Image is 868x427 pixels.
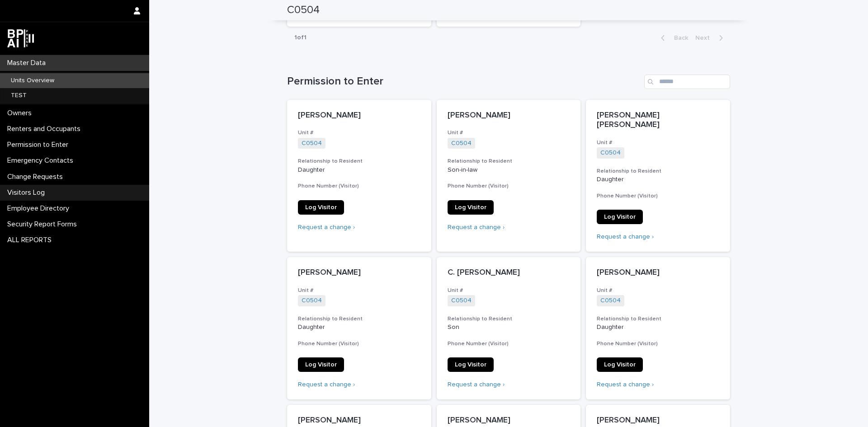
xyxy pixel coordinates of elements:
[597,234,654,240] a: Request a change ›
[305,361,337,368] span: Log Visitor
[597,416,719,426] p: [PERSON_NAME]
[437,100,581,252] a: [PERSON_NAME]Unit #C0504 Relationship to ResidentSon-in-lawPhone Number (Visitor)Log VisitorReque...
[586,257,730,399] a: [PERSON_NAME]Unit #C0504 Relationship to ResidentDaughterPhone Number (Visitor)Log VisitorRequest...
[4,220,84,229] p: Security Report Forms
[669,35,688,41] span: Back
[298,111,420,121] p: [PERSON_NAME]
[451,297,472,305] a: C0504
[448,166,570,174] p: Son-in-law
[692,34,730,42] button: Next
[298,268,420,278] p: [PERSON_NAME]
[298,324,420,331] p: Daughter
[455,204,486,211] span: Log Visitor
[302,140,322,147] a: C0504
[298,200,344,215] a: Log Visitor
[298,381,355,388] a: Request a change ›
[448,315,570,323] h3: Relationship to Resident
[4,109,39,117] p: Owners
[4,141,75,149] p: Permission to Enter
[597,315,719,323] h3: Relationship to Resident
[298,224,355,230] a: Request a change ›
[4,156,80,165] p: Emergency Contacts
[448,381,505,388] a: Request a change ›
[4,92,34,99] p: TEST
[298,357,344,372] a: Log Visitor
[597,268,719,278] p: [PERSON_NAME]
[287,100,431,252] a: [PERSON_NAME]Unit #C0504 Relationship to ResidentDaughterPhone Number (Visitor)Log VisitorRequest...
[298,166,420,174] p: Daughter
[287,27,314,49] p: 1 of 1
[597,287,719,294] h3: Unit #
[4,236,59,244] p: ALL REPORTS
[604,361,636,368] span: Log Visitor
[597,340,719,347] h3: Phone Number (Visitor)
[448,287,570,294] h3: Unit #
[298,340,420,347] h3: Phone Number (Visitor)
[448,357,494,372] a: Log Visitor
[455,361,486,368] span: Log Visitor
[597,210,643,224] a: Log Visitor
[448,416,570,426] p: [PERSON_NAME]
[287,75,641,88] h1: Permission to Enter
[448,268,570,278] p: C. [PERSON_NAME]
[4,77,61,84] p: Units Overview
[305,204,337,211] span: Log Visitor
[597,324,719,331] p: Daughter
[4,59,53,67] p: Master Data
[4,188,52,197] p: Visitors Log
[597,192,719,200] h3: Phone Number (Visitor)
[302,297,322,305] a: C0504
[451,140,472,147] a: C0504
[448,340,570,347] h3: Phone Number (Visitor)
[448,200,494,215] a: Log Visitor
[597,111,719,130] p: [PERSON_NAME] [PERSON_NAME]
[287,257,431,399] a: [PERSON_NAME]Unit #C0504 Relationship to ResidentDaughterPhone Number (Visitor)Log VisitorRequest...
[644,75,730,89] input: Search
[298,315,420,323] h3: Relationship to Resident
[4,125,88,133] p: Renters and Occupants
[448,111,570,121] p: [PERSON_NAME]
[298,287,420,294] h3: Unit #
[4,204,76,213] p: Employee Directory
[448,129,570,136] h3: Unit #
[597,139,719,146] h3: Unit #
[298,129,420,136] h3: Unit #
[597,357,643,372] a: Log Visitor
[287,4,320,17] h2: C0504
[600,149,621,157] a: C0504
[4,173,70,181] p: Change Requests
[298,183,420,190] h3: Phone Number (Visitor)
[654,34,692,42] button: Back
[298,158,420,165] h3: Relationship to Resident
[600,297,621,305] a: C0504
[448,183,570,190] h3: Phone Number (Visitor)
[448,324,570,331] p: Son
[448,158,570,165] h3: Relationship to Resident
[437,257,581,399] a: C. [PERSON_NAME]Unit #C0504 Relationship to ResidentSonPhone Number (Visitor)Log VisitorRequest a...
[448,224,505,230] a: Request a change ›
[597,381,654,388] a: Request a change ›
[298,416,420,426] p: [PERSON_NAME]
[597,176,719,183] p: Daughter
[597,168,719,175] h3: Relationship to Resident
[586,100,730,252] a: [PERSON_NAME] [PERSON_NAME]Unit #C0504 Relationship to ResidentDaughterPhone Number (Visitor)Log ...
[7,29,34,47] img: dwgmcNfxSF6WIOOXiGgu
[695,35,715,41] span: Next
[604,214,636,220] span: Log Visitor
